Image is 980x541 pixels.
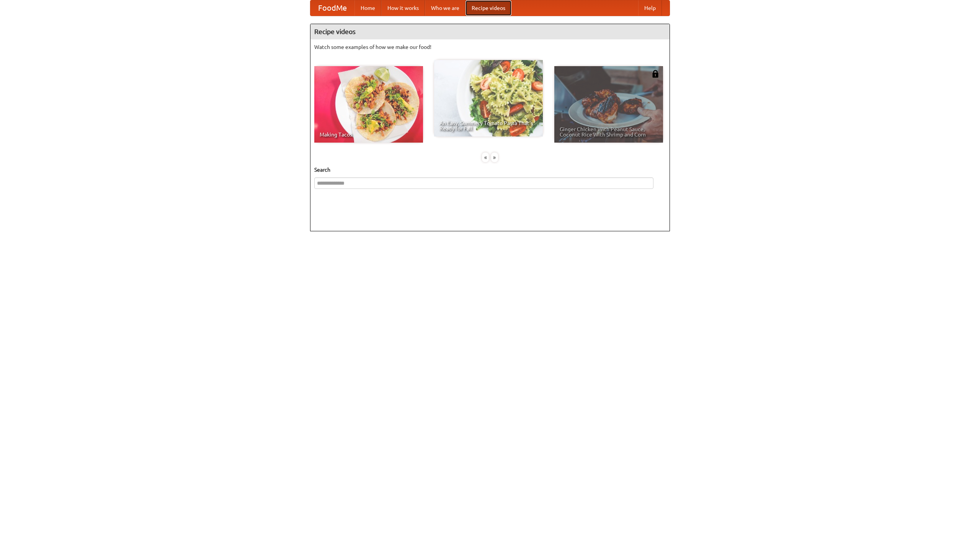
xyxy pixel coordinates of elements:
a: Home [354,0,381,16]
a: Who we are [425,0,465,16]
img: 483408.png [652,70,659,78]
span: Making Tacos [320,132,418,137]
a: How it works [381,0,425,16]
a: An Easy, Summery Tomato Pasta That's Ready for Fall [434,60,543,136]
p: Watch some examples of how we make our food! [314,43,666,51]
h4: Recipe videos [310,24,670,39]
h5: Search [314,166,666,174]
a: Recipe videos [465,0,511,16]
div: » [491,153,498,162]
a: FoodMe [310,0,354,16]
a: Help [638,0,662,16]
span: An Easy, Summery Tomato Pasta That's Ready for Fall [439,120,537,131]
div: « [482,153,489,162]
a: Making Tacos [314,66,423,143]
